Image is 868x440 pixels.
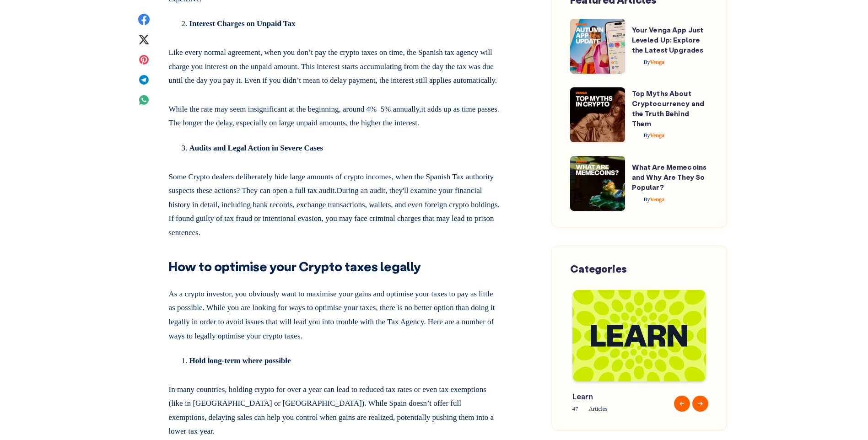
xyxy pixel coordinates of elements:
[644,196,665,203] span: Venga
[644,59,665,65] span: Venga
[169,379,501,439] p: In many countries, holding crypto for over a year can lead to reduced tax rates or even tax exemp...
[572,391,657,402] span: Learn
[644,59,650,65] span: By
[632,196,665,203] a: ByVenga
[644,196,650,203] span: By
[570,262,627,275] span: Categories
[169,284,501,343] p: As a crypto investor, you obviously want to maximise your gains and optimise your taxes to pay as...
[169,42,501,88] p: Like every normal agreement, when you don’t pay the crypto taxes on time, the Spanish tax agency ...
[674,396,690,412] button: Previous
[632,59,665,65] a: ByVenga
[632,25,704,54] a: Your Venga App Just Leveled Up: Explore the Latest Upgrades
[189,356,291,365] strong: Hold long-term where possible
[189,19,296,28] strong: Interest Charges on Unpaid Tax
[189,144,323,152] strong: Audits and Legal Action in Severe Cases
[572,290,706,381] img: Blog-Tag-Cover---Learn.png
[572,403,657,414] span: 47 Articles
[169,258,421,274] strong: How to optimise your Crypto taxes legally
[632,89,705,128] a: Top Myths About Cryptocurrency and the Truth Behind Them
[692,396,708,412] button: Next
[644,132,665,139] span: Venga
[644,132,650,139] span: By
[169,99,501,130] p: While the rate may seem insignificant at the beginning, around 4%–5% annually,it adds up as time ...
[169,166,501,240] p: Some Crypto dealers deliberately hide large amounts of crypto incomes, when the Spanish Tax autho...
[632,162,707,192] a: What Are Memecoins and Why Are They So Popular?
[632,132,665,139] a: ByVenga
